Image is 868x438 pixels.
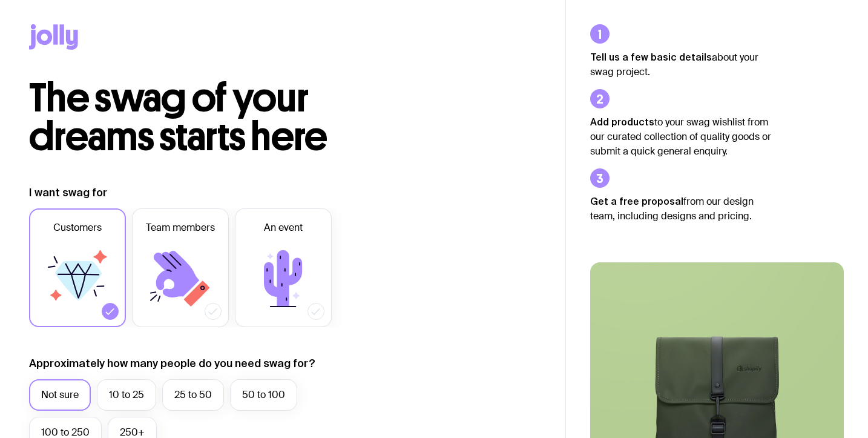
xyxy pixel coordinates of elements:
[590,116,654,127] strong: Add products
[590,50,772,79] p: about your swag project.
[29,379,91,411] label: Not sure
[264,221,303,235] span: An event
[162,379,224,411] label: 25 to 50
[146,221,215,235] span: Team members
[590,196,683,207] strong: Get a free proposal
[590,194,772,224] p: from our design team, including designs and pricing.
[590,51,712,62] strong: Tell us a few basic details
[53,221,102,235] span: Customers
[590,114,772,159] p: to your swag wishlist from our curated collection of quality goods or submit a quick general enqu...
[29,356,315,371] label: Approximately how many people do you need swag for?
[97,379,156,411] label: 10 to 25
[29,74,327,161] span: The swag of your dreams starts here
[29,185,107,200] label: I want swag for
[230,379,297,411] label: 50 to 100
